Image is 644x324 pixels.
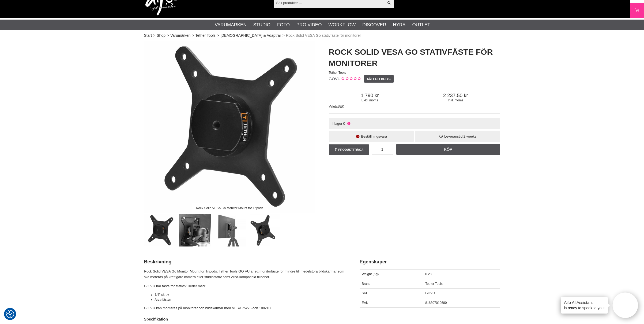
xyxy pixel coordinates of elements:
[464,134,476,138] span: 2 weeks
[153,33,155,38] span: >
[157,33,165,38] a: Shop
[425,291,435,295] span: GOVU
[396,144,500,155] a: Köp
[329,98,411,102] span: Exkl. moms
[329,105,338,108] span: Valuta
[332,121,342,126] span: I lager
[167,33,169,38] span: >
[6,310,14,318] img: Revisit consent button
[362,291,368,295] span: SKU
[155,297,346,302] li: Arca-fästen
[155,292,346,297] li: 1/4″-skruv
[144,259,346,265] h2: Beskrivning
[362,282,370,286] span: Brand
[425,272,431,276] span: 0.28
[144,305,346,311] p: GO VU kan monteras på monitorer och bildskärmar med VESA 75x75 och 100x100
[213,214,246,246] img: Rock Solid VESA
[220,33,281,38] a: [DEMOGRAPHIC_DATA] & Adaptrar
[329,76,341,81] span: GOVU
[144,41,315,213] img: Rock Solid VESA Go Monitor Mount for Tripods
[144,316,346,322] h4: Specifikation
[253,21,270,28] a: Studio
[283,33,285,38] span: >
[347,121,351,126] i: Ej i lager
[411,98,500,102] span: Inkl. moms
[215,21,247,28] a: Varumärken
[179,214,211,246] img: Monteringsplatta för monitorer
[329,144,369,155] a: Produktfråga
[195,33,216,38] a: Tether Tools
[329,71,346,75] span: Tether Tools
[144,214,177,246] img: Rock Solid VESA Go Monitor Mount for Tripods
[561,297,608,314] div: is ready to speak to you!
[248,214,280,246] img: Rock Solid VESA
[341,76,361,82] div: Kundbetyg: 0
[329,93,411,98] span: 1 790
[425,301,447,305] span: 818307010680
[144,269,346,280] p: Rock Solid VESA Go Monitor Mount for Tripods. Tether Tools GO VU är ett monitorfäste för mindre t...
[329,46,500,69] h1: Rock Solid VESA Go stativfäste för monitorer
[192,33,194,38] span: >
[361,134,387,138] span: Beställningsvara
[362,21,386,28] a: Discover
[277,21,290,28] a: Foto
[360,259,500,265] h2: Egenskaper
[362,272,379,276] span: Weight (Kg)
[411,93,500,98] span: 2 237.50
[328,21,356,28] a: Workflow
[444,134,462,138] span: Leveranstid
[425,282,442,286] span: Tether Tools
[286,33,361,38] span: Rock Solid VESA Go stativfäste för monitorer
[362,301,368,305] span: EAN
[296,21,322,28] a: Pro Video
[343,121,345,126] span: 0
[217,33,219,38] span: >
[412,21,430,28] a: Outlet
[364,75,394,83] a: Sätt ett betyg
[564,300,605,305] h4: Aifo AI Assistant
[393,21,405,28] a: Hyra
[191,203,268,213] div: Rock Solid VESA Go Monitor Mount for Tripods
[170,33,190,38] a: Varumärken
[6,309,14,319] button: Samtyckesinställningar
[338,105,344,108] span: SEK
[144,33,152,38] a: Start
[144,283,346,289] p: GO VU har fäste för stativ/kulleder med:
